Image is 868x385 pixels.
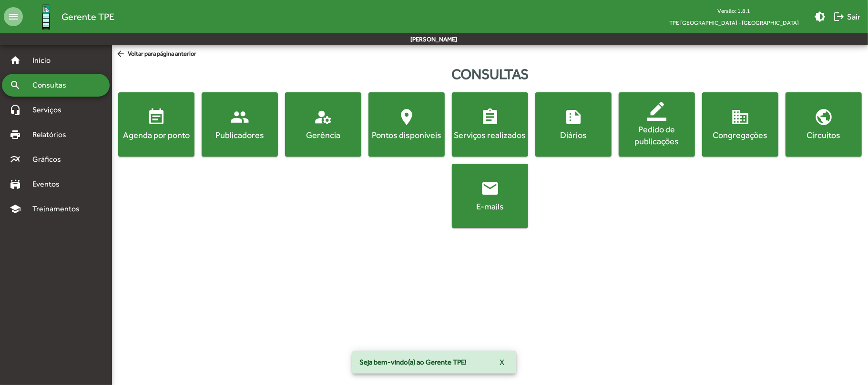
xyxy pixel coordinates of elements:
[397,108,416,127] mat-icon: location_on
[27,79,79,91] span: Consultas
[10,203,21,215] mat-icon: school
[27,203,91,215] span: Treinamentos
[621,123,693,147] div: Pedido de publicações
[116,49,128,59] mat-icon: arrow_back
[480,179,500,198] mat-icon: email
[27,55,64,66] span: Início
[27,129,79,140] span: Relatórios
[314,108,333,127] mat-icon: manage_accounts
[454,200,526,212] div: E-mails
[829,8,864,25] button: Sair
[731,108,750,127] mat-icon: domain
[27,104,74,116] span: Serviços
[147,108,166,127] mat-icon: event_note
[452,164,528,228] button: E-mails
[787,129,860,141] div: Circuitos
[61,9,114,24] span: Gerente TPE
[647,102,666,121] mat-icon: border_color
[704,129,776,141] div: Congregações
[360,357,467,367] span: Seja bem-vindo(a) ao Gerente TPE!
[10,129,21,140] mat-icon: print
[202,92,278,157] button: Publicadores
[27,154,74,165] span: Gráficos
[27,178,72,190] span: Eventos
[814,108,833,127] mat-icon: public
[492,354,512,371] button: X
[287,129,359,141] div: Gerência
[619,92,695,157] button: Pedido de publicações
[204,129,276,141] div: Publicadores
[480,108,500,127] mat-icon: assignment
[702,92,778,157] button: Congregações
[118,92,194,157] button: Agenda por ponto
[120,129,193,141] div: Agenda por ponto
[500,354,505,371] span: X
[10,55,21,66] mat-icon: home
[112,63,868,85] div: Consultas
[564,108,583,127] mat-icon: summarize
[230,108,249,127] mat-icon: people
[537,129,610,141] div: Diários
[10,79,21,91] mat-icon: search
[454,129,526,141] div: Serviços realizados
[116,49,196,59] span: Voltar para página anterior
[10,104,21,116] mat-icon: headset_mic
[4,7,23,26] mat-icon: menu
[662,5,807,17] div: Versão: 1.8.1
[452,92,528,157] button: Serviços realizados
[833,11,845,22] mat-icon: logout
[662,17,807,29] span: TPE [GEOGRAPHIC_DATA] - [GEOGRAPHIC_DATA]
[31,1,61,32] img: Logo
[23,1,114,32] a: Gerente TPE
[814,11,826,22] mat-icon: brightness_medium
[10,178,21,190] mat-icon: stadium
[368,92,445,157] button: Pontos disponíveis
[786,92,862,157] button: Circuitos
[285,92,361,157] button: Gerência
[535,92,612,157] button: Diários
[833,8,860,25] span: Sair
[10,154,21,165] mat-icon: multiline_chart
[370,129,443,141] div: Pontos disponíveis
